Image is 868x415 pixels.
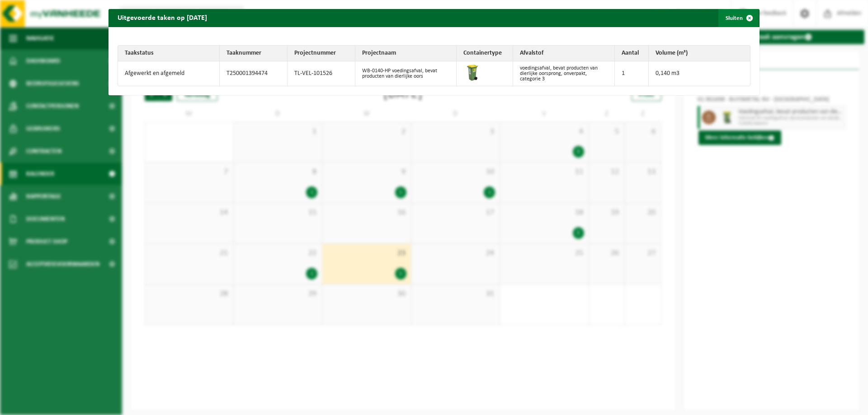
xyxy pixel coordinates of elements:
[615,61,649,86] td: 1
[649,61,750,86] td: 0,140 m3
[513,61,615,86] td: voedingsafval, bevat producten van dierlijke oorsprong, onverpakt, categorie 3
[513,46,615,61] th: Afvalstof
[220,46,288,61] th: Taaknummer
[457,46,513,61] th: Containertype
[220,61,288,86] td: T250001394474
[615,46,649,61] th: Aantal
[118,46,220,61] th: Taakstatus
[118,61,220,86] td: Afgewerkt en afgemeld
[718,9,759,27] button: Sluiten
[355,61,457,86] td: WB-0140-HP voedingsafval, bevat producten van dierlijke oors
[108,9,216,26] h2: Uitgevoerde taken op [DATE]
[463,64,481,82] img: WB-0140-HPE-GN-50
[355,46,457,61] th: Projectnaam
[649,46,750,61] th: Volume (m³)
[288,61,355,86] td: TL-VEL-101526
[288,46,355,61] th: Projectnummer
